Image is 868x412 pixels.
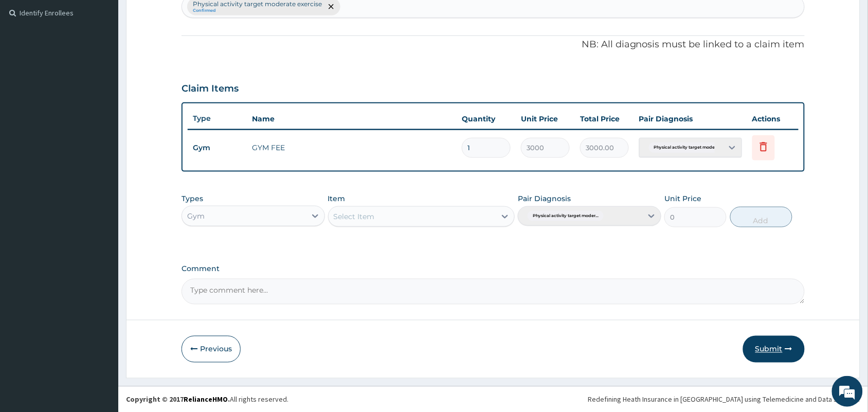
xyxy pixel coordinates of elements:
[328,193,346,204] label: Item
[182,194,203,203] label: Types
[588,395,860,405] div: Redefining Heath Insurance in [GEOGRAPHIC_DATA] using Telemedicine and Data Science!
[5,281,196,317] textarea: Type your message and hit 'Enter'
[575,109,634,129] th: Total Price
[53,58,173,71] div: Chat with us now
[634,109,747,129] th: Pair Diagnosis
[126,395,230,404] strong: Copyright © 2017 .
[743,336,805,363] button: Submit
[247,109,457,129] th: Name
[516,109,575,129] th: Unit Price
[188,138,247,157] td: Gym
[188,109,247,128] th: Type
[730,207,792,227] button: Add
[182,336,241,363] button: Previous
[182,83,239,95] h3: Claim Items
[457,109,516,129] th: Quantity
[182,264,805,273] label: Comment
[334,211,375,222] div: Select Item
[19,51,42,77] img: d_794563401_company_1708531726252_794563401
[182,38,805,51] p: NB: All diagnosis must be linked to a claim item
[747,109,799,129] th: Actions
[187,211,205,221] div: Gym
[169,5,193,30] div: Minimize live chat window
[664,193,701,204] label: Unit Price
[247,137,457,158] td: GYM FEE
[518,193,571,204] label: Pair Diagnosis
[60,130,142,234] span: We're online!
[184,395,228,404] a: RelianceHMO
